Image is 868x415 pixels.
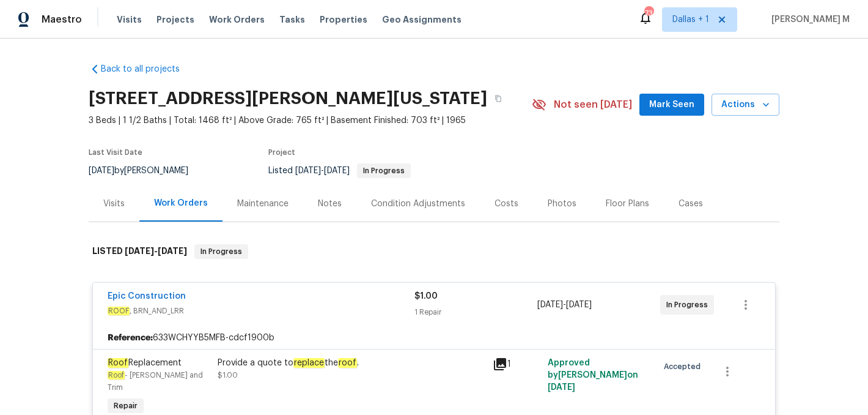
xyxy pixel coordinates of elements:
span: Maestro [42,13,82,26]
b: Reference: [108,332,153,344]
button: Actions [712,94,779,116]
div: 73 [644,7,653,20]
button: Mark Seen [639,94,704,116]
span: Tasks [279,15,305,24]
span: In Progress [358,167,410,174]
span: Repair [109,400,142,412]
button: Copy Address [487,88,509,110]
div: LISTED [DATE]-[DATE]In Progress [89,232,779,271]
span: 3 Beds | 1 1/2 Baths | Total: 1468 ft² | Above Grade: 765 ft² | Basement Finished: 703 ft² | 1965 [89,114,532,127]
div: by [PERSON_NAME] [89,163,203,178]
span: - [537,299,592,311]
span: Listed [268,166,411,175]
div: Condition Adjustments [371,198,465,210]
span: Replacement [108,358,182,368]
div: Visits [103,198,125,210]
span: Projects [156,13,194,26]
em: Roof [108,358,128,368]
a: Epic Construction [108,292,186,301]
span: - [PERSON_NAME] and Trim [108,372,203,391]
span: Properties [320,13,367,26]
span: [PERSON_NAME] M [767,13,850,26]
span: - [125,247,187,255]
em: Roof [108,371,125,379]
span: Visits [117,13,142,26]
div: 633WCHYYB5MFB-cdcf1900b [93,327,775,349]
span: Approved by [PERSON_NAME] on [548,359,638,392]
span: [DATE] [566,301,592,309]
span: [DATE] [548,383,575,392]
span: In Progress [666,299,713,311]
h6: LISTED [92,244,187,259]
div: Provide a quote to the . [218,357,485,369]
em: roof [338,358,357,368]
div: Maintenance [237,198,289,210]
span: [DATE] [89,166,114,175]
span: Actions [721,97,770,113]
em: replace [293,358,325,368]
span: Dallas + 1 [672,13,709,26]
h2: [STREET_ADDRESS][PERSON_NAME][US_STATE] [89,92,487,105]
em: ROOF [108,307,130,315]
span: Work Orders [209,13,265,26]
span: $1.00 [414,292,438,301]
div: Floor Plans [606,198,649,210]
span: Last Visit Date [89,149,142,156]
a: Back to all projects [89,63,206,75]
div: Photos [548,198,576,210]
span: Geo Assignments [382,13,462,26]
div: Costs [495,198,518,210]
div: 1 Repair [414,306,537,318]
div: 1 [493,357,540,372]
div: Notes [318,198,342,210]
span: Not seen [DATE] [554,99,632,111]
span: Mark Seen [649,97,694,113]
div: Work Orders [154,197,208,209]
span: Accepted [664,361,705,373]
span: - [295,166,350,175]
span: In Progress [196,245,247,258]
div: Cases [679,198,703,210]
span: [DATE] [295,166,321,175]
span: [DATE] [537,301,563,309]
span: , BRN_AND_LRR [108,305,414,317]
span: [DATE] [125,247,154,255]
span: Project [268,149,295,156]
span: $1.00 [218,372,238,379]
span: [DATE] [324,166,350,175]
span: [DATE] [158,247,187,255]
